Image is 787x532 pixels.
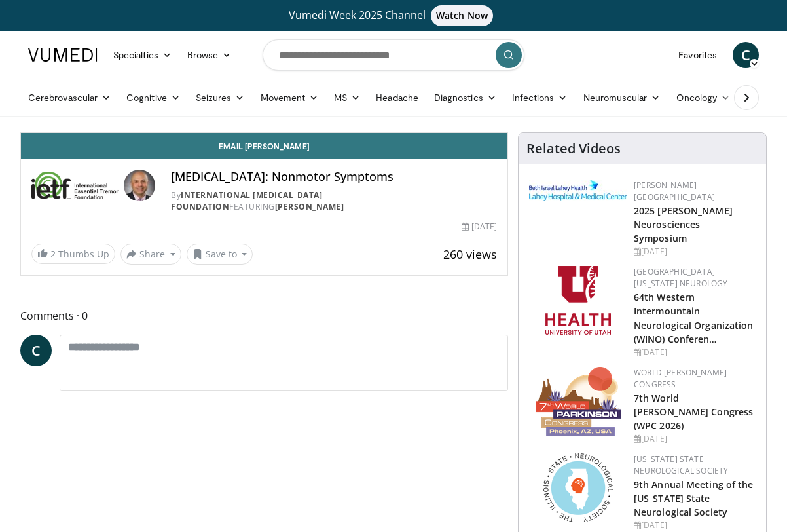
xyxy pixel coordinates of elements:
[30,5,757,26] a: Vumedi Week 2025 ChannelWatch Now
[105,42,179,68] a: Specialties
[634,266,727,289] a: [GEOGRAPHIC_DATA][US_STATE] Neurology
[31,170,119,201] img: International Essential Tremor Foundation
[20,335,52,366] a: C
[426,85,504,111] a: Diagnostics
[634,347,756,358] div: [DATE]
[529,180,627,201] img: e7977282-282c-4444-820d-7cc2733560fd.jpg.150x105_q85_autocrop_double_scale_upscale_version-0.2.jpg
[253,85,327,111] a: Movement
[733,42,759,68] a: C
[462,221,497,233] div: [DATE]
[119,85,188,111] a: Cognitive
[171,189,497,213] div: By FEATURING
[443,246,497,262] span: 260 views
[289,8,498,22] span: Vumedi Week 2025 Channel
[634,180,715,202] a: [PERSON_NAME][GEOGRAPHIC_DATA]
[634,204,733,244] a: 2025 [PERSON_NAME] Neurosciences Symposium
[668,85,739,111] a: Oncology
[634,453,728,476] a: [US_STATE] State Neurological Society
[124,170,155,201] img: Avatar
[20,307,508,324] span: Comments 0
[326,85,368,111] a: MS
[670,42,725,68] a: Favorites
[536,367,621,436] img: 16fe1da8-a9a0-4f15-bd45-1dd1acf19c34.png.150x105_q85_autocrop_double_scale_upscale_version-0.2.png
[187,244,253,265] button: Save to
[545,266,611,335] img: f6362829-b0a3-407d-a044-59546adfd345.png.150x105_q85_autocrop_double_scale_upscale_version-0.2.png
[504,85,576,111] a: Infections
[634,246,756,257] div: [DATE]
[20,85,119,111] a: Cerebrovascular
[543,453,613,522] img: 71a8b48c-8850-4916-bbdd-e2f3ccf11ef9.png.150x105_q85_autocrop_double_scale_upscale_version-0.2.png
[368,85,426,111] a: Headache
[171,170,497,184] h4: [MEDICAL_DATA]: Nonmotor Symptoms
[634,433,756,445] div: [DATE]
[28,48,98,62] img: VuMedi Logo
[634,478,754,518] a: 9th Annual Meeting of the [US_STATE] State Neurological Society
[188,85,253,111] a: Seizures
[634,291,754,345] a: 64th Western Intermountain Neurological Organization (WINO) Conferen…
[31,244,115,264] a: 2 Thumbs Up
[21,133,507,159] a: Email [PERSON_NAME]
[275,201,344,212] a: [PERSON_NAME]
[171,189,322,212] a: International [MEDICAL_DATA] Foundation
[263,39,524,71] input: Search topics, interventions
[431,5,493,26] span: Watch Now
[634,367,727,390] a: World [PERSON_NAME] Congress
[634,520,756,531] div: [DATE]
[634,392,753,432] a: 7th World [PERSON_NAME] Congress (WPC 2026)
[179,42,240,68] a: Browse
[50,248,56,260] span: 2
[526,141,621,157] h4: Related Videos
[576,85,668,111] a: Neuromuscular
[120,244,181,265] button: Share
